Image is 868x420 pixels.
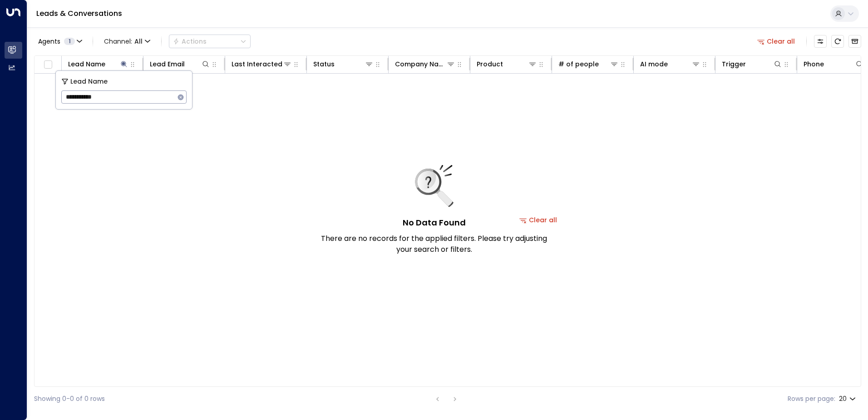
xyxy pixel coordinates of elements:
[640,59,668,70] div: AI mode
[395,59,455,70] div: Company Name
[100,35,154,48] button: Channel:All
[36,8,122,19] a: Leads & Conversations
[150,59,185,70] div: Lead Email
[788,394,835,404] label: Rows per page:
[34,394,105,404] div: Showing 0-0 of 0 rows
[38,38,60,45] span: Agents
[150,59,210,70] div: Lead Email
[814,35,827,48] button: Customize
[477,59,537,70] div: Product
[169,35,251,48] button: Actions
[831,35,844,48] span: Refresh
[640,59,700,70] div: AI mode
[100,35,154,48] span: Channel:
[42,59,54,70] span: Toggle select all
[321,233,547,255] p: There are no records for the applied filters. Please try adjusting your search or filters.
[134,38,143,45] span: All
[804,59,824,70] div: Phone
[169,35,251,48] div: Button group with a nested menu
[64,38,75,45] span: 1
[432,393,461,405] nav: pagination navigation
[232,59,282,70] div: Last Interacted
[848,35,861,48] button: Archived Leads
[173,37,207,45] div: Actions
[477,59,503,70] div: Product
[558,59,599,70] div: # of people
[722,59,746,70] div: Trigger
[68,59,105,70] div: Lead Name
[754,35,799,48] button: Clear all
[403,216,466,229] h5: No Data Found
[395,59,446,70] div: Company Name
[68,59,128,70] div: Lead Name
[313,59,374,70] div: Status
[804,59,864,70] div: Phone
[558,59,619,70] div: # of people
[839,392,858,405] div: 20
[313,59,335,70] div: Status
[722,59,782,70] div: Trigger
[232,59,292,70] div: Last Interacted
[34,35,85,48] button: Agents1
[70,76,108,87] span: Lead Name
